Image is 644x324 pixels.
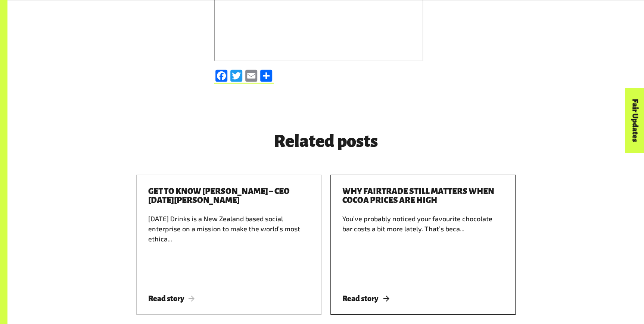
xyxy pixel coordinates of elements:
h3: Why Fairtrade still matters when cocoa prices are high [342,187,504,205]
h3: Get to know [PERSON_NAME] – CEO [DATE][PERSON_NAME] [148,187,309,205]
span: Read story [342,294,389,303]
h4: Related posts [214,132,438,151]
a: Why Fairtrade still matters when cocoa prices are high You’ve probably noticed your favourite cho... [330,175,516,315]
div: You’ve probably noticed your favourite chocolate bar costs a bit more lately. That’s beca... [342,214,504,281]
a: Facebook [214,70,229,84]
div: [DATE] Drinks is a New Zealand based social enterprise on a mission to make the world’s most ethi... [148,214,309,281]
span: Read story [148,294,195,303]
a: Twitter [229,70,244,84]
a: Share [259,70,274,84]
a: Get to know [PERSON_NAME] – CEO [DATE][PERSON_NAME] [DATE] Drinks is a New Zealand based social e... [136,175,321,315]
a: Email [244,70,259,84]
